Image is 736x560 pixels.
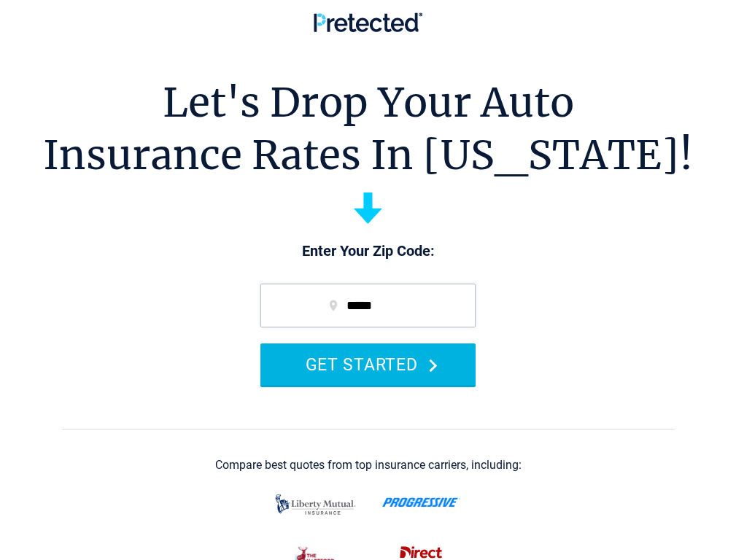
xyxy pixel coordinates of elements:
p: Enter Your Zip Code: [246,241,490,262]
img: progressive [382,497,460,507]
input: zip code [260,284,476,327]
img: liberty [271,487,360,522]
button: GET STARTED [260,343,476,385]
img: Pretected Logo [314,12,422,32]
h1: Let's Drop Your Auto Insurance Rates In [US_STATE]! [43,77,693,182]
div: Compare best quotes from top insurance carriers, including: [215,459,522,472]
